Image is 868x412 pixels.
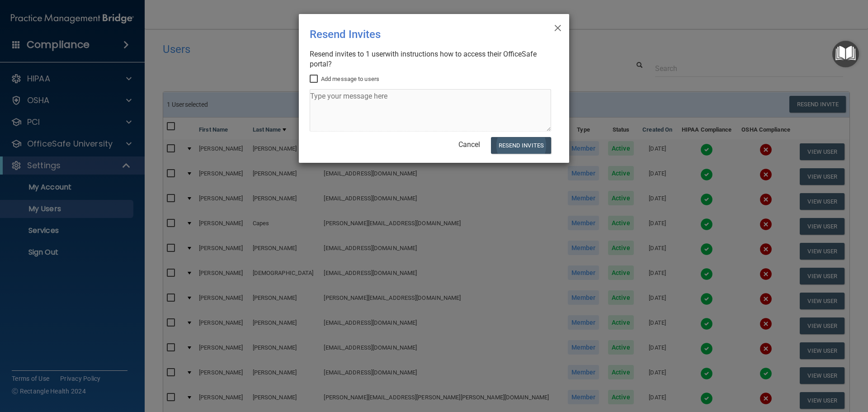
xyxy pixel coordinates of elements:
button: Resend Invites [491,137,551,154]
span: × [554,18,562,36]
a: Cancel [458,140,480,149]
div: Resend invites to 1 user with instructions how to access their OfficeSafe portal? [310,49,551,69]
input: Add message to users [310,76,320,83]
div: Resend Invites [310,21,521,47]
label: Add message to users [310,74,379,85]
button: Open Resource Center [832,41,859,67]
